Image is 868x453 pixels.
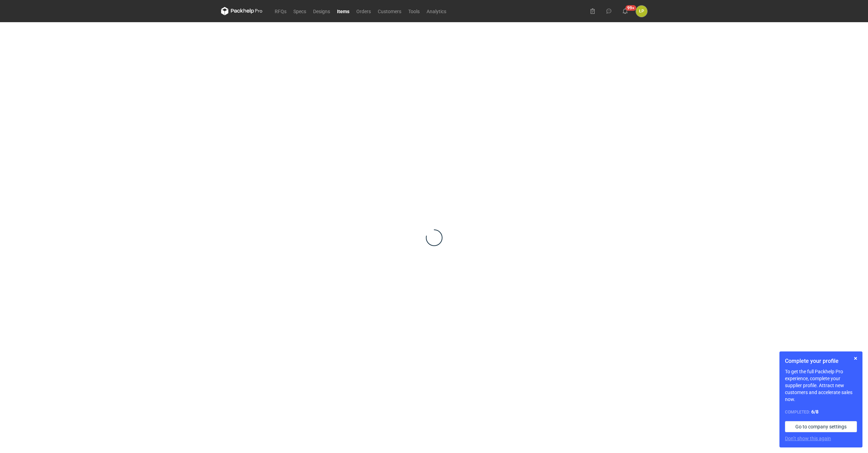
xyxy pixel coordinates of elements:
[620,6,631,17] button: 99+
[334,7,353,15] a: Items
[271,7,290,15] a: RFQs
[423,7,450,15] a: Analytics
[290,7,310,15] a: Specs
[374,7,405,15] a: Customers
[221,7,263,15] svg: Packhelp Pro
[636,6,647,17] div: Łukasz Postawa
[785,421,857,432] a: Go to company settings
[353,7,374,15] a: Orders
[785,368,857,403] p: To get the full Packhelp Pro experience, complete your supplier profile. Attract new customers an...
[785,408,857,416] div: Completed:
[636,6,647,17] button: ŁP
[811,409,819,415] strong: 6 / 8
[785,357,857,365] h1: Complete your profile
[405,7,423,15] a: Tools
[785,435,831,442] button: Don’t show this again
[851,354,860,363] button: Skip for now
[310,7,334,15] a: Designs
